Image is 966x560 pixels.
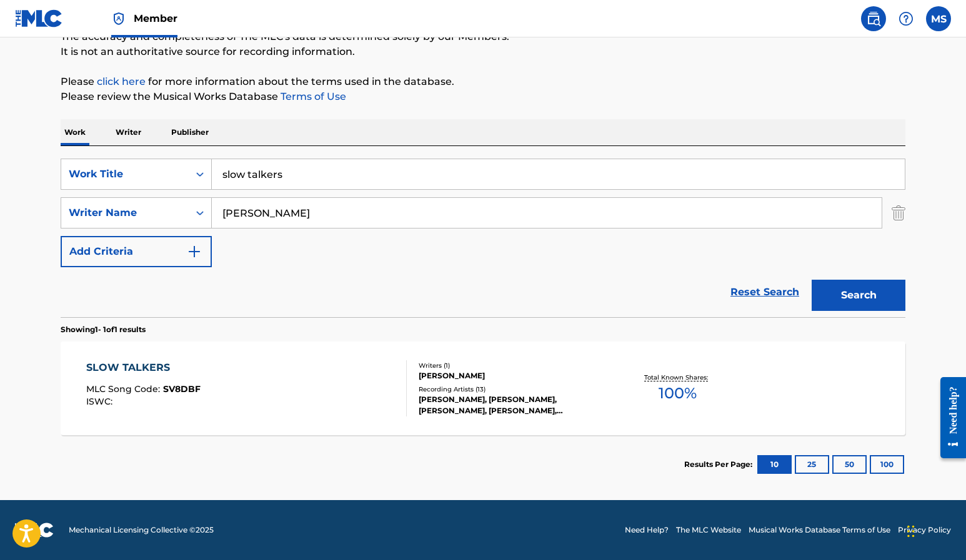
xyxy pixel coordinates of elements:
img: search [866,11,881,26]
span: MLC Song Code : [86,383,163,395]
a: SLOW TALKERSMLC Song Code:SV8DBFISWC:Writers (1)[PERSON_NAME]Recording Artists (13)[PERSON_NAME],... [61,341,905,435]
a: Musical Works Database Terms of Use [749,524,890,536]
p: Please review the Musical Works Database [61,89,905,104]
img: help [899,11,914,26]
button: 10 [757,455,792,474]
div: Writer Name [69,205,181,220]
p: Results Per Page: [684,459,755,470]
button: 25 [795,455,829,474]
p: Total Known Shares: [644,373,711,382]
a: Privacy Policy [898,524,951,536]
span: Member [134,11,177,26]
iframe: Chat Widget [904,500,966,560]
p: Publisher [167,119,212,145]
div: Recording Artists ( 13 ) [419,385,607,394]
span: SV8DBF [163,383,201,395]
div: User Menu [926,6,951,31]
p: Showing 1 - 1 of 1 results [61,324,146,335]
img: 9d2ae6d4665cec9f34b9.svg [187,244,202,259]
button: 100 [870,455,904,474]
img: Top Rightsholder [111,11,126,26]
img: logo [15,523,54,538]
span: ISWC : [86,396,116,407]
p: Work [61,119,89,145]
div: Work Title [69,167,181,182]
div: [PERSON_NAME], [PERSON_NAME], [PERSON_NAME], [PERSON_NAME], [PERSON_NAME] [419,394,607,416]
img: MLC Logo [15,9,63,27]
p: Please for more information about the terms used in the database. [61,74,905,89]
button: 50 [832,455,867,474]
img: Delete Criterion [892,197,905,228]
iframe: Resource Center [931,367,966,468]
a: Need Help? [625,524,669,536]
a: The MLC Website [676,524,741,536]
span: Mechanical Licensing Collective © 2025 [69,524,214,536]
a: Public Search [861,6,886,31]
a: click here [97,76,146,87]
div: SLOW TALKERS [86,360,201,375]
div: [PERSON_NAME] [419,370,607,381]
div: Help [894,6,919,31]
span: 100 % [659,382,697,405]
a: Reset Search [724,278,805,306]
p: Writer [112,119,145,145]
button: Search [812,280,905,311]
a: Terms of Use [278,91,346,102]
form: Search Form [61,159,905,317]
p: It is not an authoritative source for recording information. [61,44,905,59]
div: Writers ( 1 ) [419,361,607,370]
button: Add Criteria [61,236,212,267]
div: Drag [907,513,915,550]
